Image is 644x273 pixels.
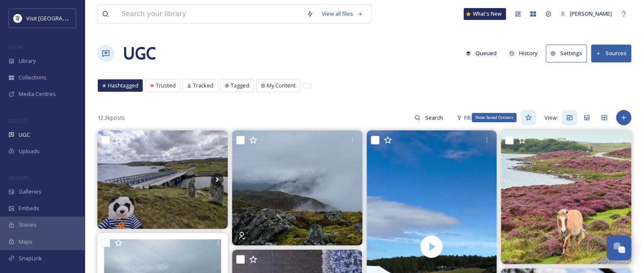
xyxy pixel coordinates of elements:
[8,174,28,181] span: WIDGETS
[19,188,41,196] span: Galleries
[19,131,30,139] span: UGC
[14,14,22,23] img: Untitled%20design%20%2897%29.png
[232,130,362,245] img: Just before the hills disappeared in the mist. #anotherescape #wildplaces #visitouterhebrides #mi...
[472,113,517,122] div: Show Saved Content
[97,114,125,122] span: 12.3k posts
[19,73,47,82] span: Collections
[108,82,138,90] span: Hashtagged
[546,45,587,62] button: Settings
[607,236,631,260] button: Open Chat
[464,8,506,20] a: What's New
[318,6,367,22] a: View all files
[464,114,480,122] span: Filters
[420,109,448,126] input: Search
[117,5,302,23] input: Search your library
[156,82,176,90] span: Trusted
[193,82,213,90] span: Tracked
[231,82,249,90] span: Tagged
[19,238,33,246] span: Maps
[19,204,39,212] span: Embeds
[570,10,612,17] span: [PERSON_NAME]
[123,41,156,66] a: UGC
[501,130,631,264] img: #horse in #heather on #southuist #hebrides #visitscotland #island #🏴󠁧󠁢󠁳󠁣󠁴󠁿 #animals of #scotland ...
[591,45,631,62] button: Sources
[19,147,40,155] span: Uploads
[97,130,228,229] img: 🌉 To Great Bernera we go 🌉 crossing the bridge over the Atlantic and stopping by Callanish VIII s...
[546,45,591,62] a: Settings
[26,14,92,22] span: Visit [GEOGRAPHIC_DATA]
[462,45,501,62] button: Queued
[267,82,296,90] span: My Content
[544,114,558,122] span: View:
[8,44,23,50] span: MEDIA
[505,45,542,62] button: History
[462,45,505,62] a: Queued
[19,57,36,65] span: Library
[19,90,56,98] span: Media Centres
[505,45,546,62] a: History
[19,221,37,229] span: Stories
[19,254,42,262] span: SnapLink
[556,6,616,22] a: [PERSON_NAME]
[8,118,27,124] span: COLLECT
